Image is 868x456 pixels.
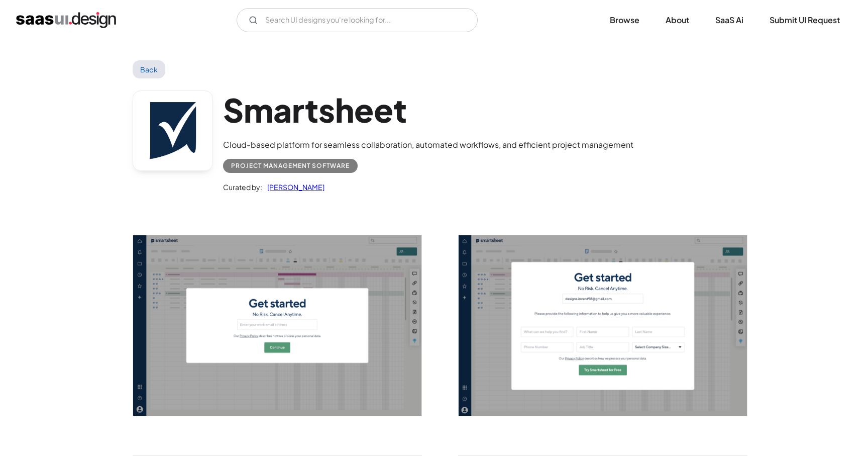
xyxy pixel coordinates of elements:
img: 641ec28fdf320434d0bb5ee9_Smartsheet%20Welcome%20Screen.png [133,235,421,416]
img: 641ec2ad3ca306f549e39003_Smartsheet%20Welcome%20Expanded%20Screen.png [459,235,747,416]
a: Submit UI Request [757,9,852,31]
a: open lightbox [459,235,747,416]
a: [PERSON_NAME] [262,181,324,193]
input: Search UI designs you're looking for... [237,8,478,32]
a: SaaS Ai [703,9,755,31]
div: Cloud-based platform for seamless collaboration, automated workflows, and efficient project manag... [223,139,633,151]
a: Back [133,60,165,78]
div: Project Management Software [231,160,350,172]
a: open lightbox [133,235,421,416]
a: home [16,12,116,28]
a: About [654,9,701,31]
a: Browse [598,9,652,31]
form: Email Form [237,8,478,32]
h1: Smartsheet [223,90,633,129]
div: Curated by: [223,181,262,193]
